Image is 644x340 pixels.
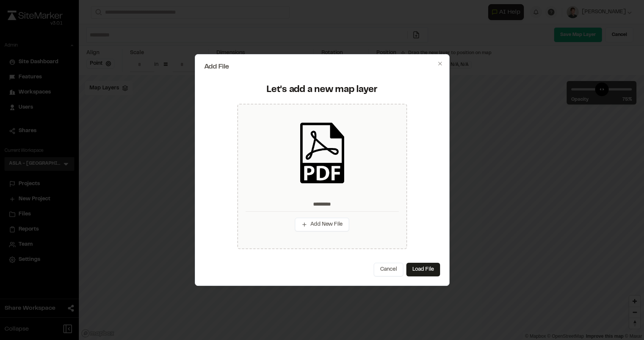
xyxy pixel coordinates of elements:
div: Let's add a new map layer [209,84,436,96]
img: pdf_black_icon.png [292,123,353,183]
button: Add New File [295,218,349,231]
button: Load File [406,263,440,276]
h2: Add File [204,64,440,70]
button: Cancel [374,263,403,276]
div: Add New File [237,104,407,249]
